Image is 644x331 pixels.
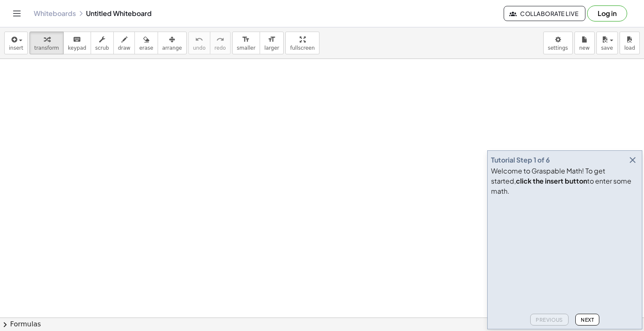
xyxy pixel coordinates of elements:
[162,45,182,51] span: arrange
[195,35,203,45] i: undo
[215,45,226,51] span: redo
[596,32,618,54] button: save
[574,32,595,54] button: new
[290,45,314,51] span: fullscreen
[30,32,64,54] button: transform
[620,32,640,54] button: load
[516,176,587,185] b: click the insert button
[242,35,250,45] i: format_size
[91,32,114,54] button: scrub
[232,32,260,54] button: format_sizesmaller
[260,32,284,54] button: format_sizelarger
[237,45,255,51] span: smaller
[511,10,578,17] span: Collaborate Live
[491,166,639,196] div: Welcome to Graspable Math! To get started, to enter some math.
[543,32,573,54] button: settings
[139,45,153,51] span: erase
[118,45,131,51] span: draw
[10,7,24,20] button: Toggle navigation
[134,32,158,54] button: erase
[73,35,81,45] i: keyboard
[548,45,568,51] span: settings
[264,45,279,51] span: larger
[4,32,28,54] button: insert
[575,314,599,326] button: Next
[34,9,76,18] a: Whiteboards
[34,45,59,51] span: transform
[587,5,627,21] button: Log in
[95,45,109,51] span: scrub
[504,6,585,21] button: Collaborate Live
[63,32,91,54] button: keyboardkeypad
[158,32,187,54] button: arrange
[210,32,231,54] button: redoredo
[285,32,319,54] button: fullscreen
[188,32,210,54] button: undoundo
[601,45,613,51] span: save
[624,45,635,51] span: load
[579,45,590,51] span: new
[113,32,135,54] button: draw
[268,35,276,45] i: format_size
[193,45,206,51] span: undo
[491,155,550,165] div: Tutorial Step 1 of 6
[9,45,23,51] span: insert
[216,35,224,45] i: redo
[581,317,594,323] span: Next
[68,45,86,51] span: keypad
